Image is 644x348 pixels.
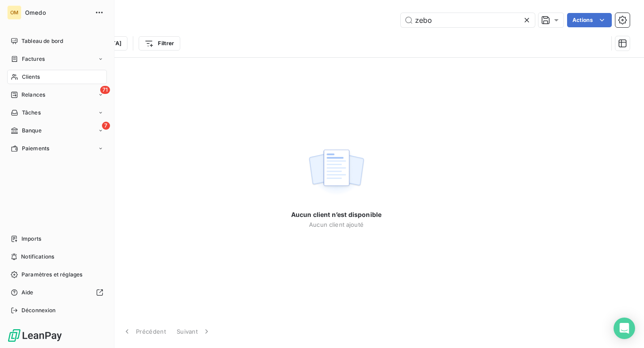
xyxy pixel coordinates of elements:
[100,86,110,94] span: 71
[401,13,535,27] input: Rechercher
[7,328,63,343] img: Logo LeanPay
[117,322,171,341] button: Précédent
[21,37,63,45] span: Tableau de bord
[567,13,612,27] button: Actions
[21,289,34,297] span: Aide
[7,5,21,20] div: OM
[22,144,49,153] span: Paiements
[171,322,216,341] button: Suivant
[308,144,365,200] img: empty state
[22,73,40,81] span: Clients
[309,221,364,228] span: Aucun client ajouté
[22,127,42,135] span: Banque
[139,36,180,51] button: Filtrer
[102,122,110,130] span: 7
[291,210,381,219] span: Aucun client n’est disponible
[21,235,41,243] span: Imports
[25,9,89,16] span: Omedo
[21,271,82,279] span: Paramètres et réglages
[614,318,635,339] div: Open Intercom Messenger
[7,285,107,300] a: Aide
[21,253,54,261] span: Notifications
[22,109,41,117] span: Tâches
[22,55,45,63] span: Factures
[21,306,56,314] span: Déconnexion
[21,91,45,99] span: Relances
